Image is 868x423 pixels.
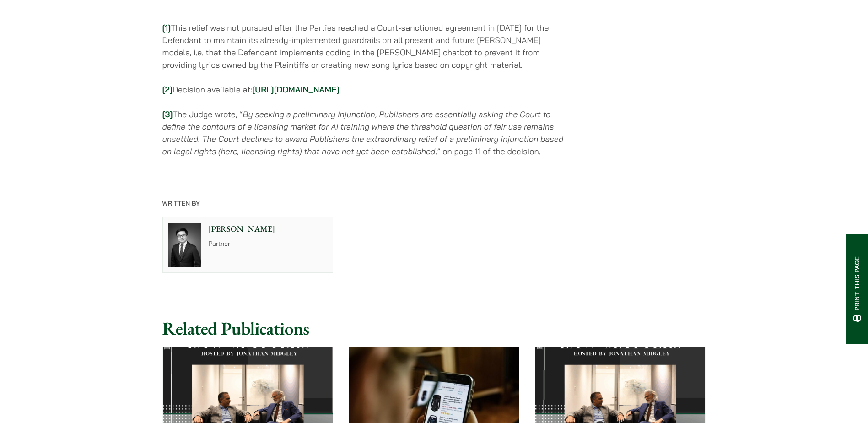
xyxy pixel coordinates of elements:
a: [PERSON_NAME] Partner [162,217,333,273]
p: The Judge wrote, “ .” on page 11 of the decision. [162,108,570,157]
p: Written By [162,199,706,207]
em: By seeking a preliminary injunction, Publishers are essentially asking the Court to define the co... [162,109,564,157]
a: [3] [162,109,173,119]
h2: Related Publications [162,317,706,339]
p: Decision available at: [162,83,570,96]
a: [2] [162,84,173,95]
a: [URL][DOMAIN_NAME] [252,84,339,95]
p: Partner [209,239,327,249]
p: This relief was not pursued after the Parties reached a Court-sanctioned agreement in [DATE] for ... [162,22,570,71]
p: [PERSON_NAME] [209,223,327,235]
a: [1] [162,22,171,33]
